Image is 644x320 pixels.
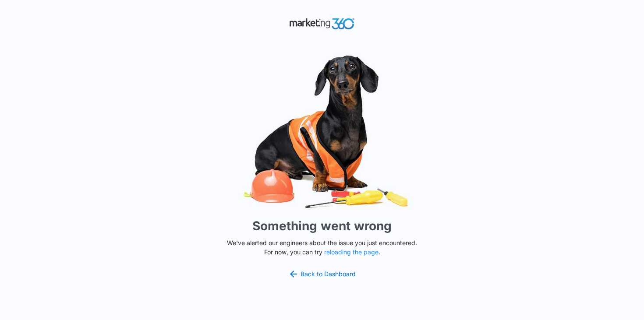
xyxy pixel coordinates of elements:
a: Back to Dashboard [288,269,356,279]
h1: Something went wrong [252,217,392,235]
p: We've alerted our engineers about the issue you just encountered. For now, you can try . [223,238,421,257]
button: reloading the page [324,249,379,256]
img: Marketing 360 Logo [289,16,355,32]
img: Sad Dog [191,50,453,213]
